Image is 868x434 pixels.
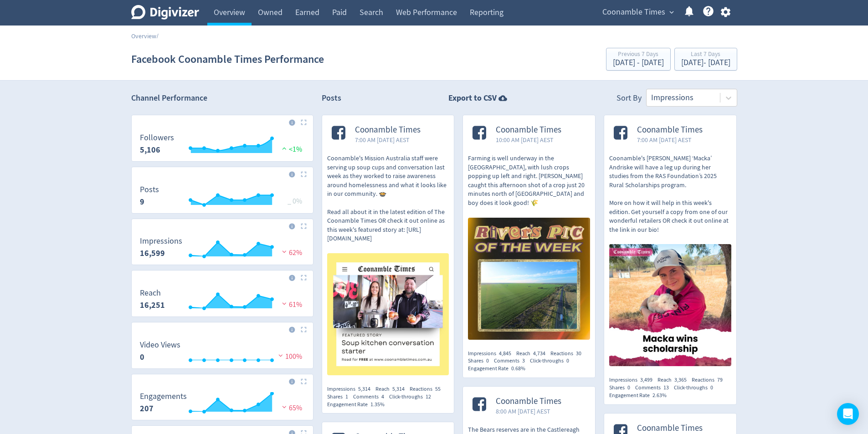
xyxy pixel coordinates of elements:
[710,384,713,391] span: 0
[327,393,353,401] div: Shares
[392,385,405,393] span: 5,314
[635,384,674,392] div: Comments
[135,392,309,416] svg: Engagements 207
[496,135,561,144] span: 10:00 AM [DATE] AEST
[135,185,309,209] svg: Posts 9
[355,125,421,135] span: Coonamble Times
[280,145,302,154] span: <1%
[327,401,390,408] div: Engagement Rate
[288,197,302,206] span: _ 0%
[301,171,307,177] img: Placeholder
[604,115,736,369] a: Coonamble Times7:00 AM [DATE] AESTCoonamble's [PERSON_NAME] ‘Macka’ Andriske will have a leg up d...
[516,350,550,357] div: Reach
[637,423,703,434] span: Coonamble Times
[494,357,530,365] div: Comments
[370,401,385,408] span: 1.35%
[468,350,516,357] div: Impressions
[280,403,289,410] img: negative-performance.svg
[276,352,302,361] span: 100%
[637,135,703,144] span: 7:00 AM [DATE] AEST
[468,357,494,365] div: Shares
[301,275,307,281] img: Placeholder
[613,59,664,67] div: [DATE] - [DATE]
[280,300,302,309] span: 61%
[140,236,182,246] dt: Impressions
[140,196,144,207] strong: 9
[156,32,159,40] span: /
[657,376,692,384] div: Reach
[135,289,309,313] svg: Reach 16,251
[140,248,165,259] strong: 16,599
[602,5,665,20] span: Coonamble Times
[837,403,859,425] div: Open Intercom Messenger
[389,393,436,401] div: Click-throughs
[496,125,561,135] span: Coonamble Times
[140,352,144,363] strong: 0
[140,144,160,155] strong: 5,106
[301,119,307,125] img: Placeholder
[327,385,375,393] div: Impressions
[135,341,309,365] svg: Video Views 0
[131,92,313,104] h2: Channel Performance
[599,5,676,20] button: Coonamble Times
[280,145,289,152] img: positive-performance.svg
[674,48,737,71] button: Last 7 Days[DATE]- [DATE]
[530,357,574,365] div: Click-throughs
[511,365,525,372] span: 0.68%
[681,59,730,67] div: [DATE] - [DATE]
[609,384,635,392] div: Shares
[435,385,441,393] span: 55
[486,357,489,364] span: 0
[533,350,545,357] span: 4,734
[674,384,718,392] div: Click-throughs
[674,376,687,383] span: 3,365
[345,393,348,400] span: 1
[280,403,302,413] span: 65%
[140,391,187,402] dt: Engagements
[609,376,657,384] div: Impressions
[301,378,307,384] img: Placeholder
[448,92,497,104] strong: Export to CSV
[301,223,307,229] img: Placeholder
[381,393,384,400] span: 4
[652,392,667,399] span: 2.63%
[140,133,174,143] dt: Followers
[627,384,630,391] span: 0
[280,300,289,307] img: negative-performance.svg
[276,352,285,359] img: negative-performance.svg
[327,154,449,243] p: Coonamble's Mission Australia staff were serving up soup cups and conversation last week as they ...
[468,154,590,208] p: Farming is well underway in the [GEOGRAPHIC_DATA], with lush crops popping up left and right. [PE...
[496,396,561,407] span: Coonamble Times
[522,357,525,364] span: 3
[355,135,421,144] span: 7:00 AM [DATE] AEST
[140,288,165,298] dt: Reach
[426,393,431,400] span: 12
[609,154,731,234] p: Coonamble's [PERSON_NAME] ‘Macka’ Andriske will have a leg up during her studies from the RAS Fou...
[613,51,664,59] div: Previous 7 Days
[616,92,642,107] div: Sort By
[140,184,159,195] dt: Posts
[280,248,302,257] span: 62%
[681,51,730,59] div: Last 7 Days
[353,393,389,401] div: Comments
[663,384,669,391] span: 13
[322,115,454,378] a: Coonamble Times7:00 AM [DATE] AESTCoonamble's Mission Australia staff were serving up soup cups a...
[468,365,530,373] div: Engagement Rate
[135,237,309,261] svg: Impressions 16,599
[140,300,165,311] strong: 16,251
[576,350,581,357] span: 30
[550,350,586,357] div: Reactions
[668,8,676,16] span: expand_more
[140,340,180,350] dt: Video Views
[375,385,410,393] div: Reach
[410,385,446,393] div: Reactions
[301,327,307,332] img: Placeholder
[640,376,652,383] span: 3,499
[566,357,569,364] span: 0
[140,403,154,414] strong: 207
[609,392,672,399] div: Engagement Rate
[358,385,370,393] span: 5,314
[717,376,723,383] span: 79
[280,248,289,255] img: negative-performance.svg
[135,133,309,158] svg: Followers 5,106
